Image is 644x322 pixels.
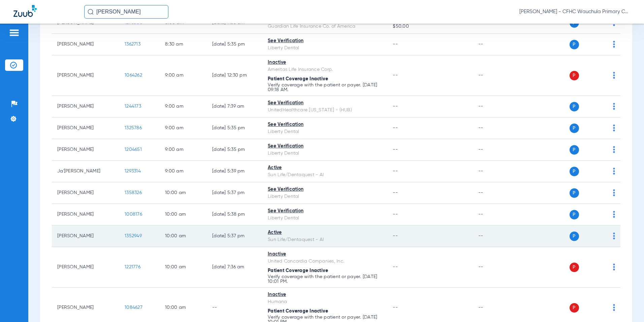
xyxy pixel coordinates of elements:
span: 1325786 [125,126,142,130]
td: [PERSON_NAME] [52,182,119,204]
span: -- [393,126,398,130]
div: United Concordia Companies, Inc. [268,258,382,265]
span: -- [393,42,398,47]
td: [DATE] 5:38 PM [207,204,262,225]
td: [DATE] 5:35 PM [207,117,262,139]
span: $50.00 [393,23,467,30]
span: Patient Coverage Inactive [268,268,328,273]
td: -- [473,247,518,288]
img: group-dot-blue.svg [613,211,615,218]
span: 1358326 [125,190,142,195]
td: [PERSON_NAME] [52,139,119,161]
td: -- [473,182,518,204]
td: [DATE] 5:35 PM [207,34,262,55]
div: Inactive [268,251,382,258]
td: 10:00 AM [160,247,207,288]
div: See Verification [268,143,382,150]
div: UnitedHealthcare [US_STATE] - (HUB) [268,107,382,114]
td: 9:00 AM [160,161,207,182]
td: [PERSON_NAME] [52,117,119,139]
span: 1221776 [125,265,140,269]
span: [PERSON_NAME] - CFHC Wauchula Primary Care Dental [519,8,631,15]
span: P [570,303,579,313]
td: [DATE] 12:30 PM [207,55,262,96]
span: -- [393,169,398,173]
span: Patient Coverage Inactive [268,309,328,314]
td: -- [473,204,518,225]
div: Liberty Dental [268,128,382,135]
div: Liberty Dental [268,215,382,222]
td: -- [473,34,518,55]
td: [DATE] 7:39 AM [207,96,262,117]
span: 1293314 [125,169,141,173]
img: group-dot-blue.svg [613,168,615,175]
div: Inactive [268,291,382,298]
span: -- [393,73,398,78]
div: Active [268,229,382,236]
div: Inactive [268,59,382,66]
td: [DATE] 5:37 PM [207,182,262,204]
p: Verify coverage with the patient or payer. [DATE] 09:18 AM. [268,83,382,92]
span: 1084627 [125,305,142,310]
div: See Verification [268,121,382,128]
span: P [570,71,579,80]
div: See Verification [268,208,382,215]
span: -- [393,305,398,310]
td: 10:00 AM [160,225,207,247]
td: 9:00 AM [160,139,207,161]
div: See Verification [268,100,382,107]
span: 1352949 [125,234,142,238]
td: 10:00 AM [160,204,207,225]
span: -- [393,265,398,269]
td: [PERSON_NAME] [52,247,119,288]
div: Sun Life/Dentaquest - AI [268,171,382,179]
span: 1362713 [125,42,140,47]
p: Verify coverage with the patient or payer. [DATE] 10:01 PM. [268,274,382,284]
span: P [570,40,579,49]
span: P [570,232,579,241]
div: See Verification [268,37,382,45]
span: 1008176 [125,212,142,217]
div: Guardian Life Insurance Co. of America [268,23,382,30]
img: Zuub Logo [13,5,37,17]
td: [PERSON_NAME] [52,204,119,225]
td: [DATE] 7:36 AM [207,247,262,288]
div: Liberty Dental [268,150,382,157]
img: group-dot-blue.svg [613,125,615,131]
td: 9:00 AM [160,55,207,96]
div: Ameritas Life Insurance Corp. [268,66,382,73]
div: Active [268,164,382,171]
img: group-dot-blue.svg [613,103,615,110]
td: -- [473,225,518,247]
span: -- [393,104,398,109]
span: -- [393,190,398,195]
div: Liberty Dental [268,45,382,52]
td: -- [473,117,518,139]
span: P [570,102,579,111]
span: 1244173 [125,104,141,109]
div: Sun Life/Dentaquest - AI [268,236,382,243]
td: [DATE] 5:35 PM [207,139,262,161]
td: 8:30 AM [160,34,207,55]
td: -- [473,161,518,182]
td: -- [473,55,518,96]
span: -- [393,234,398,238]
img: hamburger-icon [9,29,20,37]
td: [PERSON_NAME] [52,55,119,96]
td: [DATE] 5:37 PM [207,225,262,247]
input: Search for patients [84,5,168,19]
td: 9:00 AM [160,96,207,117]
div: See Verification [268,186,382,193]
td: Ja'[PERSON_NAME] [52,161,119,182]
span: P [570,188,579,198]
td: [DATE] 5:39 PM [207,161,262,182]
img: Search Icon [88,9,94,15]
span: 1204651 [125,147,142,152]
td: -- [473,139,518,161]
span: 1064262 [125,73,142,78]
span: -- [393,212,398,217]
td: [PERSON_NAME] [52,96,119,117]
td: [PERSON_NAME] [52,34,119,55]
span: -- [393,147,398,152]
span: Patient Coverage Inactive [268,77,328,81]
